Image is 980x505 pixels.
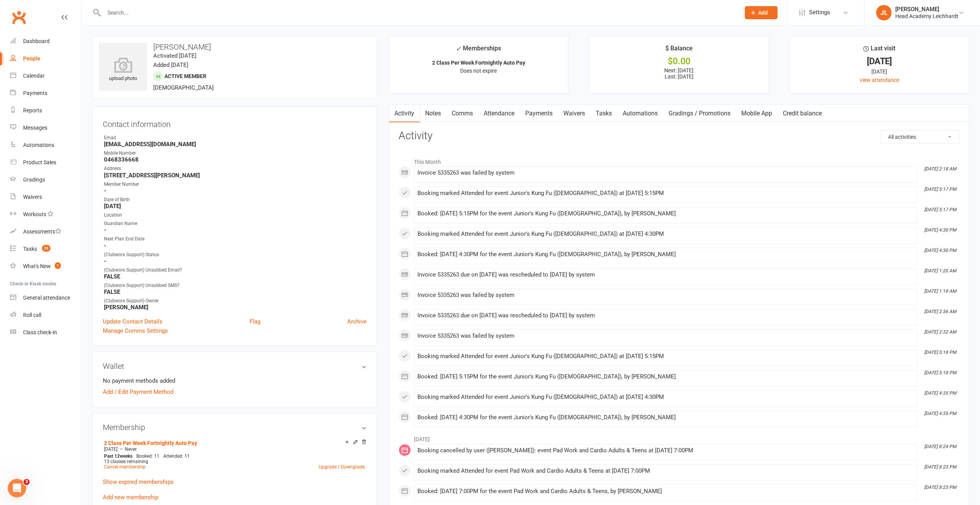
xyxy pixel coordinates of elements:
[417,210,913,217] div: Booked: [DATE] 5:15PM for the event Junior's Kung Fu ([DEMOGRAPHIC_DATA]), by [PERSON_NAME]
[10,85,81,102] a: Payments
[417,251,913,258] div: Booked: [DATE] 4:30PM for the event Junior's Kung Fu ([DEMOGRAPHIC_DATA]), by [PERSON_NAME]
[417,292,913,298] div: Invoice 5335263 was failed by system
[104,220,367,227] div: Guardian Name
[99,43,370,51] h3: [PERSON_NAME]
[104,181,367,188] div: Member Number
[924,329,956,335] i: [DATE] 2:32 AM
[104,172,367,179] strong: [STREET_ADDRESS][PERSON_NAME]
[417,394,913,400] div: Booking marked Attended for event Junior's Kung Fu ([DEMOGRAPHIC_DATA]) at [DATE] 4:30PM
[420,105,446,122] a: Notes
[104,165,367,172] div: Address
[104,288,367,295] strong: FALSE
[417,190,913,197] div: Booking marked Attended for event Junior's Kung Fu ([DEMOGRAPHIC_DATA]) at [DATE] 5:15PM
[104,304,367,311] strong: [PERSON_NAME]
[153,84,214,91] span: [DEMOGRAPHIC_DATA]
[104,156,367,163] strong: 0468336668
[478,105,520,122] a: Attendance
[417,414,913,421] div: Booked: [DATE] 4:30PM for the event Junior's Kung Fu ([DEMOGRAPHIC_DATA]), by [PERSON_NAME]
[55,262,61,269] span: 1
[10,307,81,324] a: Roll call
[10,137,81,154] a: Automations
[104,440,197,446] a: 2 Class Per Week Fortnightly Auto Pay
[10,67,81,85] a: Calendar
[417,272,913,278] div: Invoice 5335263 due on [DATE] was rescheduled to [DATE] by system
[417,488,913,495] div: Booked: [DATE] 7:00PM for the event Pad Work and Cardio Adults & Teens, by [PERSON_NAME]
[417,231,913,237] div: Booking marked Attended for event Junior's Kung Fu ([DEMOGRAPHIC_DATA]) at [DATE] 4:30PM
[876,5,891,20] div: JL
[104,258,367,265] strong: -
[895,13,958,20] div: Head Academy Leichhardt
[23,177,45,183] div: Gradings
[558,105,590,122] a: Waivers
[596,67,761,80] p: Next: [DATE] Last: [DATE]
[102,7,735,18] input: Search...
[432,60,525,66] strong: 2 Class Per Week Fortnightly Auto Pay
[104,273,367,280] strong: FALSE
[23,125,47,131] div: Messages
[102,453,134,459] div: weeks
[104,447,117,452] span: [DATE]
[153,62,188,68] time: Added [DATE]
[924,207,956,212] i: [DATE] 5:17 PM
[23,55,40,62] div: People
[10,258,81,275] a: What's New1
[125,447,137,452] span: Never
[417,312,913,319] div: Invoice 5335263 due on [DATE] was rescheduled to [DATE] by system
[23,38,50,44] div: Dashboard
[347,317,367,326] a: Archive
[23,246,37,252] div: Tasks
[104,203,367,210] strong: [DATE]
[863,43,895,57] div: Last visit
[136,453,159,459] span: Booked: 11
[924,464,956,470] i: [DATE] 8:23 PM
[895,6,958,13] div: [PERSON_NAME]
[10,154,81,171] a: Product Sales
[417,373,913,380] div: Booked: [DATE] 5:15PM for the event Junior's Kung Fu ([DEMOGRAPHIC_DATA]), by [PERSON_NAME]
[23,107,42,113] div: Reports
[417,170,913,176] div: Invoice 5335263 was failed by system
[456,43,501,58] div: Memberships
[153,52,196,59] time: Activated [DATE]
[10,324,81,341] a: Class kiosk mode
[924,227,956,233] i: [DATE] 4:30 PM
[663,105,736,122] a: Gradings / Promotions
[399,154,959,166] li: This Month
[745,6,777,19] button: Add
[104,187,367,194] strong: -
[399,130,959,142] h3: Activity
[104,464,146,470] a: Cancel membership
[417,468,913,474] div: Booking marked Attended for event Pad Work and Cardio Adults & Teens at [DATE] 7:00PM
[104,297,367,305] div: (Clubworx Support) Owner
[23,479,30,485] span: 3
[417,333,913,339] div: Invoice 5335263 was failed by system
[104,227,367,233] strong: -
[10,223,81,240] a: Assessments
[797,57,962,65] div: [DATE]
[665,43,693,57] div: $ Balance
[103,117,367,128] h3: Contact information
[104,453,120,459] span: Past 12
[777,105,827,122] a: Credit balance
[924,288,956,294] i: [DATE] 1:18 AM
[103,326,168,335] a: Manage Comms Settings
[10,119,81,137] a: Messages
[102,446,367,452] div: —
[924,248,956,253] i: [DATE] 4:30 PM
[9,8,28,27] a: Clubworx
[104,242,367,249] strong: -
[736,105,777,122] a: Mobile App
[103,376,367,385] li: No payment methods added
[617,105,663,122] a: Automations
[104,235,367,243] div: Next Plan End Date
[10,188,81,206] a: Waivers
[163,453,190,459] span: Attended: 11
[23,90,47,96] div: Payments
[8,479,26,497] iframe: Intercom live chat
[23,142,54,148] div: Automations
[104,150,367,157] div: Mobile Number
[596,57,761,65] div: $0.00
[924,370,956,375] i: [DATE] 5:18 PM
[446,105,478,122] a: Comms
[104,196,367,203] div: Date of Birth
[924,268,956,273] i: [DATE] 1:20 AM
